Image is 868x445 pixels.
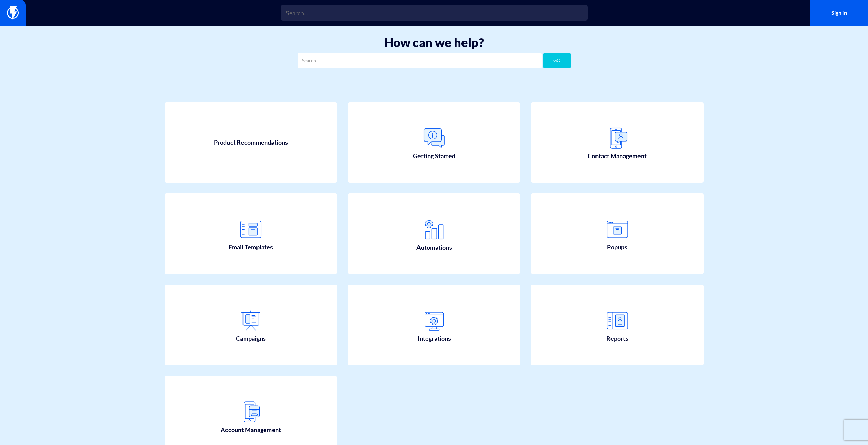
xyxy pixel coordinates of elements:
[531,102,704,183] a: Contact Management
[10,36,858,49] h1: How can we help?
[543,53,571,68] button: GO
[607,243,627,252] span: Popups
[588,152,647,161] span: Contact Management
[165,102,337,183] a: Product Recommendations
[348,193,520,274] a: Automations
[298,53,542,68] input: Search
[236,334,266,343] span: Campaigns
[417,334,451,343] span: Integrations
[281,5,588,21] input: Search...
[165,193,337,274] a: Email Templates
[214,138,288,147] span: Product Recommendations
[229,243,273,252] span: Email Templates
[348,102,520,183] a: Getting Started
[221,426,281,434] span: Account Management
[348,285,520,365] a: Integrations
[413,152,455,161] span: Getting Started
[165,285,337,365] a: Campaigns
[416,243,452,252] span: Automations
[531,285,704,365] a: Reports
[606,334,628,343] span: Reports
[531,193,704,274] a: Popups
